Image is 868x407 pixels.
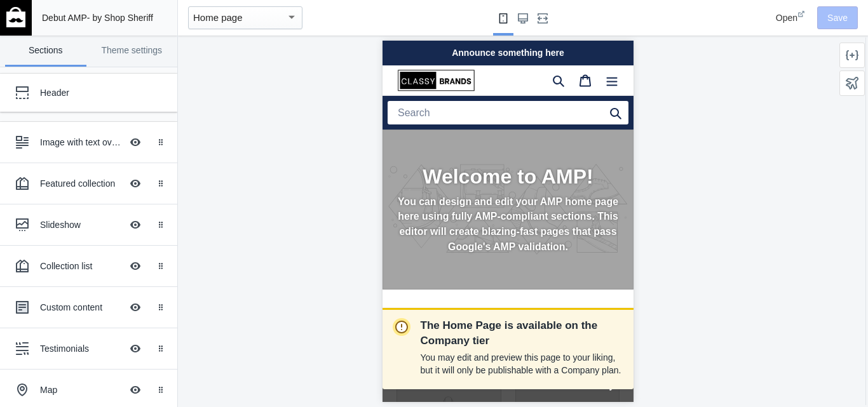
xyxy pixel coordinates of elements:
button: Hide [121,252,149,280]
button: Hide [121,335,149,363]
input: Search [5,60,246,84]
span: Open [776,13,797,23]
p: The Home Page is available on the Company tier [421,318,623,349]
div: Collection list [40,260,121,272]
button: Menu [216,27,243,53]
button: Hide [121,170,149,197]
button: Hide [121,376,149,404]
button: Hide [121,293,149,321]
p: You may edit and preview this page to your liking, but it will only be publishable with a Company... [421,351,623,377]
span: - by Shop Sheriff [87,13,153,23]
div: Featured collection [40,177,121,190]
button: Hide [121,211,149,239]
button: Hide [121,128,149,156]
mat-select-trigger: Home page [193,12,243,23]
a: image [14,29,163,51]
p: You can design and edit your AMP home page here using fully AMP-compliant sections. This editor w... [14,154,237,214]
h2: Welcome to AMP! [14,124,237,148]
div: Map [40,384,121,396]
a: submit search [227,60,240,84]
h2: Featured collection [14,293,237,307]
div: Custom content [40,301,121,314]
div: Header [40,86,149,99]
a: Theme settings [92,36,173,67]
div: Slideshow [40,218,121,231]
img: main-logo_60x60_white.png [6,7,25,27]
img: image [14,29,93,51]
div: Image with text overlay [40,136,121,149]
span: Debut AMP [42,13,87,23]
a: Sections [5,36,86,67]
div: Testimonials [40,342,121,355]
span: Go to full site [14,335,220,352]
